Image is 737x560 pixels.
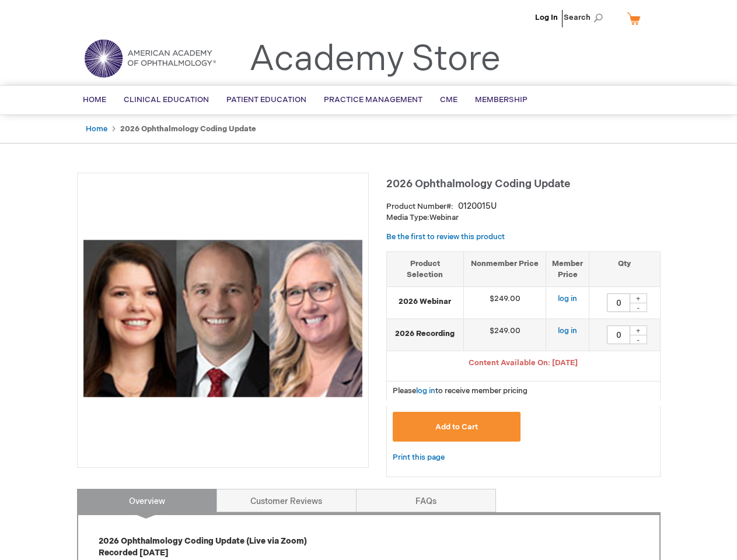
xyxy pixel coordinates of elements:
[249,38,501,80] a: Academy Store
[386,178,570,190] span: 2026 Ophthalmology Coding Update
[535,13,558,22] a: Log In
[77,489,217,512] a: Overview
[356,489,496,512] a: FAQs
[386,232,505,242] a: Be the first to review this product
[589,251,660,286] th: Qty
[435,422,478,432] span: Add to Cart
[558,294,577,303] a: log in
[464,287,546,319] td: $249.00
[464,251,546,286] th: Nonmember Price
[83,179,362,458] img: 2026 Ophthalmology Coding Update
[475,95,528,104] span: Membership
[216,489,357,512] a: Customer Reviews
[630,325,647,335] div: +
[83,95,106,104] span: Home
[558,326,577,335] a: log in
[630,335,647,344] div: -
[607,293,630,312] input: Qty
[387,251,464,286] th: Product Selection
[393,328,458,339] strong: 2026 Recording
[393,412,521,442] button: Add to Cart
[386,212,661,223] p: Webinar
[440,95,457,104] span: CME
[464,319,546,351] td: $249.00
[607,325,630,344] input: Qty
[469,358,578,367] span: Content Available On: [DATE]
[416,386,435,395] a: log in
[458,201,497,212] div: 0120015U
[124,95,209,104] span: Clinical Education
[386,213,429,222] strong: Media Type:
[393,386,528,395] span: Please to receive member pricing
[386,202,453,211] strong: Product Number
[393,450,445,465] a: Print this page
[324,95,422,104] span: Practice Management
[226,95,306,104] span: Patient Education
[564,6,608,29] span: Search
[393,296,458,307] strong: 2026 Webinar
[86,124,107,134] a: Home
[120,124,256,134] strong: 2026 Ophthalmology Coding Update
[630,293,647,303] div: +
[546,251,589,286] th: Member Price
[630,303,647,312] div: -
